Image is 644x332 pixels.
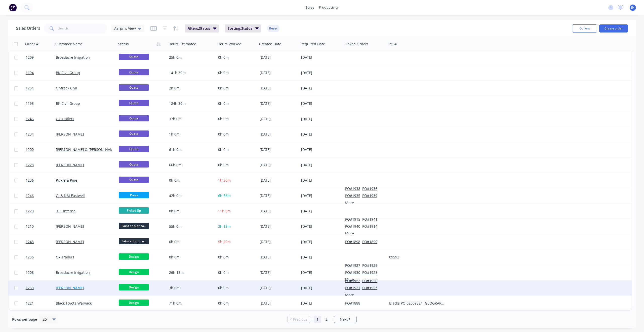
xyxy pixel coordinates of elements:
div: [DATE] [301,55,341,60]
button: PO#1936 [362,186,377,191]
a: Broadacre Irrigation [56,270,90,275]
span: 1193 [26,101,34,106]
span: Paint and/or po... [119,238,149,244]
span: Quote [119,130,149,137]
span: 0h 0m [218,132,229,137]
span: JH [631,5,634,10]
button: Create order [599,24,628,32]
a: Previous page [288,317,310,322]
span: 1245 [26,116,34,121]
div: [DATE] [301,209,341,214]
span: 1229 [26,209,34,214]
span: Aarpn's View [114,26,136,31]
span: 1228 [26,162,34,168]
a: Pickle & Pine [56,178,77,183]
div: [DATE] [260,116,297,121]
a: 1228 [26,157,56,173]
span: 0h 0m [218,86,229,90]
div: PO # [389,42,397,47]
button: More... [345,231,357,236]
a: 1200 [26,142,56,157]
span: Design [119,284,149,290]
div: 55h 0m [169,224,212,229]
button: PO#1929 [362,263,377,268]
button: PO#1898 [345,239,360,244]
span: 1208 [26,270,34,275]
a: 1221 [26,296,56,311]
div: [DATE] [301,285,341,290]
button: More... [345,292,357,297]
div: 61h 0m [169,147,212,152]
a: 1263 [26,280,56,295]
div: [DATE] [301,86,341,91]
div: Linked Orders [345,42,369,47]
span: 0h 0m [218,162,229,167]
button: PO#1899 [362,239,377,244]
span: Quote [119,84,149,91]
div: Order # [25,42,38,47]
div: Created Date [259,42,281,47]
div: 2h 0m [169,86,212,91]
a: Ox Trailers [56,116,74,121]
a: [PERSON_NAME] [56,285,84,290]
a: BK Civil Group [56,101,80,106]
span: Quote [119,100,149,106]
div: Hours Estimated [169,42,196,47]
span: 6h 56m [218,193,231,198]
span: 1194 [26,70,34,75]
div: [DATE] [260,209,297,214]
div: [DATE] [301,132,341,137]
a: Black Toyota Warwick [56,301,92,306]
a: 1246 [26,188,56,203]
div: sales [303,4,317,11]
span: Sorting: Status [228,26,252,31]
a: 1209 [26,50,56,65]
span: Next [340,317,348,322]
button: Sorting:Status [225,24,261,32]
div: [DATE] [301,270,341,275]
a: 1243 [26,234,56,249]
div: [DATE] [301,239,341,244]
a: Next page [334,317,356,322]
span: Rows per page [12,317,37,322]
button: PO#1888 [345,301,360,306]
a: Ox Trailers [56,255,74,259]
div: 0h 0m [169,209,212,214]
span: 1234 [26,132,34,137]
a: 1194 [26,65,56,80]
span: 0h 0m [218,55,229,60]
button: Reset [267,25,279,32]
ul: Pagination [286,316,358,323]
span: 0h 0m [218,255,229,259]
div: 66h 0m [169,162,212,168]
a: Page 2 [323,316,330,323]
span: 0h 0m [218,270,229,275]
button: PO#1930 [345,270,360,275]
span: 1243 [26,239,34,244]
button: PO#1939 [362,193,377,198]
div: [DATE] [260,132,297,137]
button: PO#1927 [345,263,360,268]
button: PO#1938 [345,186,360,191]
a: 1254 [26,81,56,96]
h1: Sales Orders [16,26,40,31]
span: 1209 [26,55,34,60]
span: 11h 0m [218,209,231,213]
a: 1229 [26,204,56,219]
div: [DATE] [260,101,297,106]
div: Required Date [301,42,325,47]
div: [DATE] [301,301,341,306]
button: PO#1921 [345,285,360,290]
button: PO#1935 [345,193,360,198]
a: 1245 [26,111,56,126]
button: PO#1920 [362,278,377,283]
div: [DATE] [260,285,297,290]
div: [DATE] [260,193,297,198]
div: 09593 [389,255,445,260]
div: [DATE] [260,147,297,152]
div: 3h 0m [169,285,212,290]
div: [DATE] [301,193,341,198]
span: 2h 13m [218,224,231,229]
div: [DATE] [301,162,341,168]
a: 1210 [26,219,56,234]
